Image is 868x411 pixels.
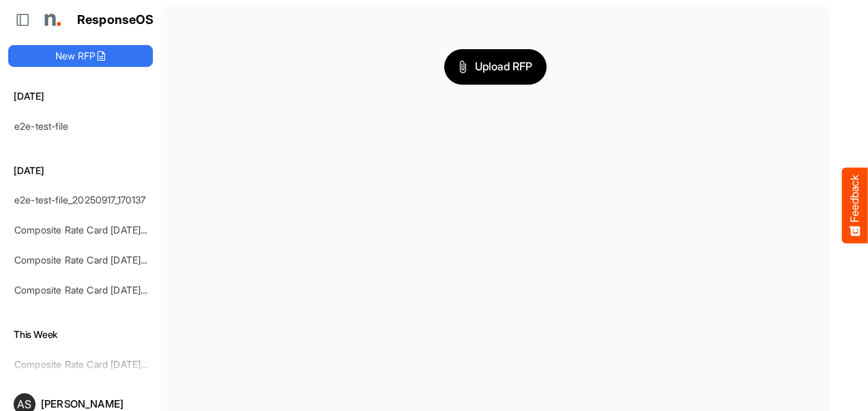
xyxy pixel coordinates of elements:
a: Composite Rate Card [DATE]_smaller [14,224,176,236]
h6: This Week [8,327,153,342]
img: Northell [38,6,65,33]
a: e2e-test-file_20250917_170137 [14,194,146,205]
h6: [DATE] [8,163,153,178]
a: Composite Rate Card [DATE]_smaller [14,254,176,266]
span: Upload RFP [459,58,532,76]
h6: [DATE] [8,89,153,104]
div: [PERSON_NAME] [41,399,147,409]
a: e2e-test-file [14,120,68,132]
button: New RFP [8,45,153,67]
span: AS [17,399,31,410]
a: Composite Rate Card [DATE] mapping test_deleted [14,284,237,296]
button: Feedback [842,168,868,244]
button: Upload RFP [444,49,547,85]
h1: ResponseOS [77,13,154,27]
